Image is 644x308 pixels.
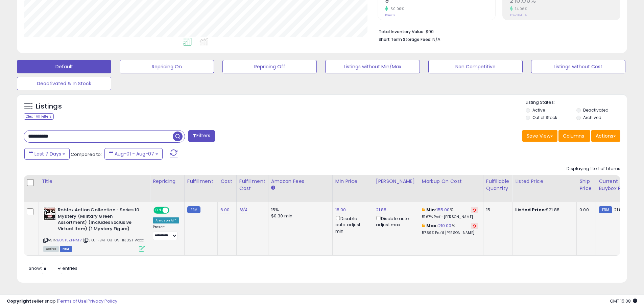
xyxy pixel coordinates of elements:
div: Cost [220,178,234,185]
small: 50.00% [388,6,404,11]
div: 0.00 [579,207,591,213]
button: Save View [522,130,557,142]
div: 15% [271,207,327,213]
a: Privacy Policy [88,298,117,304]
div: Title [42,178,147,185]
a: 210.00 [438,222,452,229]
small: Amazon Fees. [271,185,275,191]
a: 18.00 [335,207,346,213]
a: 6.00 [220,207,230,213]
label: Deactivated [583,107,609,113]
b: Short Term Storage Fees: [379,37,431,42]
div: Ship Price [579,178,593,192]
label: Active [532,107,545,113]
button: Non Competitive [428,60,523,73]
div: Fulfillment Cost [239,178,265,192]
span: Show: entries [29,265,77,271]
button: Aug-01 - Aug-07 [104,148,163,160]
div: Displaying 1 to 1 of 1 items [567,166,620,172]
span: 2025-08-15 15:08 GMT [610,298,637,304]
b: Total Inventory Value: [379,29,425,34]
div: seller snap | | [7,298,117,305]
small: FBM [187,206,200,213]
button: Repricing On [120,60,214,73]
button: Actions [591,130,620,142]
span: Last 7 Days [34,150,61,157]
span: N/A [432,36,440,43]
span: Aug-01 - Aug-07 [115,150,154,157]
p: Listing States: [526,99,627,106]
button: Last 7 Days [24,148,70,160]
div: Fulfillable Quantity [486,178,509,192]
small: Prev: 184.11% [510,13,527,17]
div: Amazon AI * [153,217,179,223]
a: B09PJZPNMV [57,237,82,243]
span: ON [154,208,163,213]
span: Compared to: [71,151,102,158]
a: 21.88 [376,207,387,213]
p: 51.67% Profit [PERSON_NAME] [422,215,478,219]
li: $90 [379,27,615,35]
img: 51Fx9173oXL._SL40_.jpg [43,207,56,220]
div: % [422,207,478,219]
button: Deactivated & In Stock [17,77,111,90]
b: Listed Price: [515,207,546,213]
a: N/A [239,207,247,213]
span: 21.88 [614,207,625,213]
label: Archived [583,115,601,120]
div: 15 [486,207,507,213]
div: Disable auto adjust min [335,215,368,234]
div: Min Price [335,178,370,185]
button: Listings without Min/Max [325,60,420,73]
div: Listed Price [515,178,574,185]
b: Min: [426,207,436,213]
div: Fulfillment [187,178,215,185]
span: Columns [563,133,584,139]
div: Disable auto adjust max [376,215,414,228]
span: All listings currently available for purchase on Amazon [43,246,59,252]
div: [PERSON_NAME] [376,178,416,185]
a: Terms of Use [58,298,87,304]
button: Default [17,60,111,73]
div: % [422,223,478,235]
small: 14.06% [513,6,527,11]
div: Markup on Cost [422,178,480,185]
div: ASIN: [43,207,145,251]
div: Current Buybox Price [599,178,634,192]
b: Max: [426,222,438,229]
th: The percentage added to the cost of goods (COGS) that forms the calculator for Min & Max prices. [419,175,483,202]
div: $21.88 [515,207,571,213]
div: $0.30 min [271,213,327,219]
h5: Listings [36,102,62,111]
button: Listings without Cost [531,60,625,73]
button: Columns [558,130,590,142]
small: FBM [599,206,612,213]
div: Amazon Fees [271,178,330,185]
span: | SKU: FBM-03-89-113021-wood [83,237,145,243]
button: Repricing Off [222,60,317,73]
strong: Copyright [7,298,31,304]
label: Out of Stock [532,115,557,120]
button: Filters [188,130,215,142]
small: Prev: 6 [385,13,395,17]
a: 155.00 [436,207,450,213]
div: Preset: [153,225,179,240]
div: Repricing [153,178,182,185]
div: Clear All Filters [24,113,54,120]
p: 57.59% Profit [PERSON_NAME] [422,231,478,235]
span: OFF [168,208,179,213]
b: Roblox Action Collection - Series 10 Mystery (Military Green Assortment) (Includes Exclusive Virt... [58,207,140,234]
span: FBM [60,246,72,252]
